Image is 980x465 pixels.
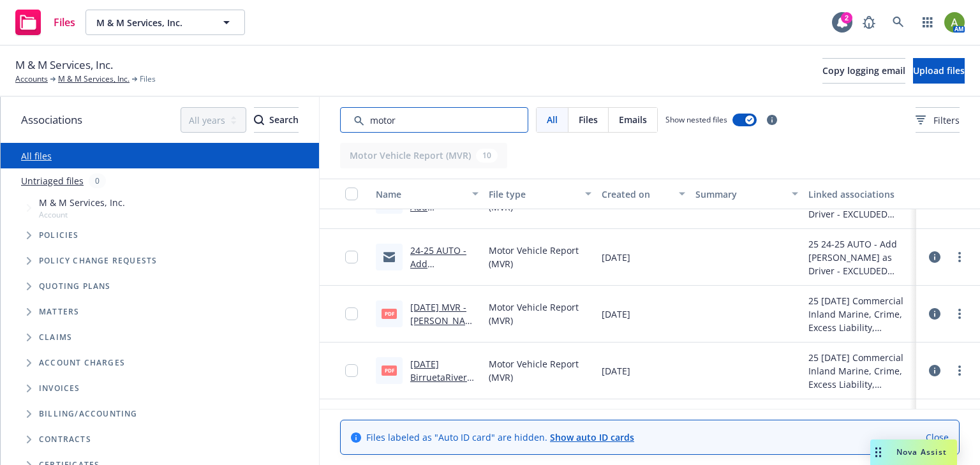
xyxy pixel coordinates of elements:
a: more [952,249,967,265]
span: M & M Services, Inc. [96,16,207,29]
div: Name [376,188,464,201]
span: Contracts [39,436,91,443]
a: Accounts [15,73,48,85]
img: photo [944,12,965,33]
span: Policies [39,232,79,239]
a: 24-25 AUTO - Add [PERSON_NAME] as Driver - EMF Am to run MVR.msg [410,244,473,323]
div: 0 [89,173,106,188]
span: Motor Vehicle Report (MVR) [489,244,591,270]
span: Invoices [39,385,80,392]
div: Linked associations [808,188,911,201]
a: All files [21,150,52,162]
span: M & M Services, Inc. [39,196,125,209]
span: Matters [39,308,79,316]
span: Account [39,209,125,220]
a: Switch app [915,10,940,35]
svg: Search [254,115,264,125]
input: Search by keyword... [340,107,528,133]
a: [DATE] BirruetaRivera - Updated.pdf [410,358,478,397]
span: Policy change requests [39,257,157,265]
button: Filters [916,107,960,133]
div: Search [254,108,299,132]
span: Files [54,17,75,27]
span: [DATE] [602,364,630,378]
span: Motor Vehicle Report (MVR) [489,300,591,327]
span: Files [140,73,156,85]
a: Close [926,431,949,444]
input: Toggle Row Selected [345,251,358,263]
span: Files [579,113,598,126]
input: Select all [345,188,358,200]
button: Created on [597,179,690,209]
div: 25 [DATE] Commercial Inland Marine, Crime, Excess Liability, General Liability, Cyber, Commercial... [808,351,911,391]
a: more [952,363,967,378]
span: pdf [382,365,397,375]
span: Filters [933,114,960,127]
button: M & M Services, Inc. [85,10,245,35]
a: Search [886,10,911,35]
a: Untriaged files [21,174,84,188]
input: Toggle Row Selected [345,364,358,377]
button: Upload files [913,58,965,84]
div: 25 24-25 AUTO - Add [PERSON_NAME] as Driver - EXCLUDED [808,237,911,277]
button: SearchSearch [254,107,299,133]
span: Claims [39,334,72,341]
span: Motor Vehicle Report (MVR) [489,357,591,384]
span: Filters [916,114,960,127]
div: Created on [602,188,671,201]
span: Nova Assist [896,447,947,457]
button: Copy logging email [822,58,905,84]
button: Linked associations [803,179,916,209]
div: 25 [DATE] Commercial Inland Marine, Crime, Excess Liability, General Liability, Cyber, Commercial... [808,294,911,334]
a: Files [10,4,80,40]
span: pdf [382,309,397,318]
a: [DATE] MVR - [PERSON_NAME] Updated.pdf [410,301,475,340]
span: All [547,113,558,126]
span: Copy logging email [822,64,905,77]
div: 2 [841,12,852,24]
button: Summary [690,179,803,209]
div: Summary [695,188,784,201]
div: Drag to move [870,439,886,465]
a: more [952,306,967,321]
button: File type [484,179,597,209]
span: Show nested files [665,114,727,125]
div: Tree Example [1,193,319,401]
a: Show auto ID cards [550,431,634,443]
span: Upload files [913,64,965,77]
span: Billing/Accounting [39,410,138,418]
button: Nova Assist [870,439,957,465]
span: Files labeled as "Auto ID card" are hidden. [366,431,634,444]
span: [DATE] [602,251,630,264]
span: Account charges [39,359,125,367]
span: M & M Services, Inc. [15,57,113,73]
button: Name [371,179,484,209]
a: Report a Bug [856,10,882,35]
input: Toggle Row Selected [345,307,358,320]
a: M & M Services, Inc. [58,73,130,85]
span: Associations [21,112,82,128]
span: [DATE] [602,307,630,321]
span: Emails [619,113,647,126]
span: Quoting plans [39,283,111,290]
div: File type [489,188,577,201]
